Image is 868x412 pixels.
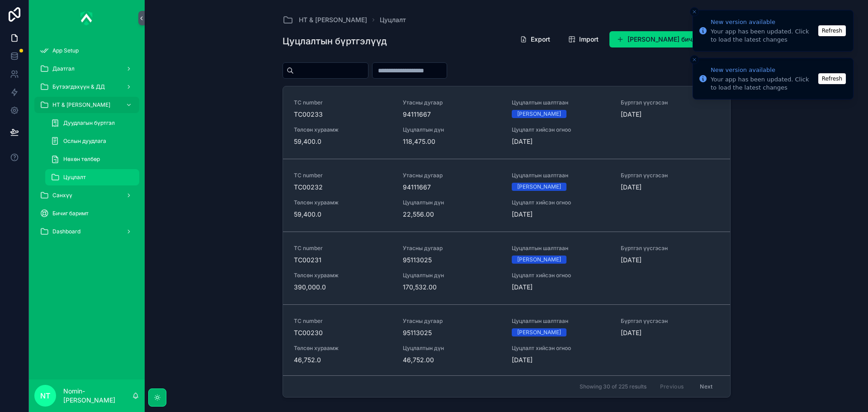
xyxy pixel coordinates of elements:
[294,283,392,292] span: 390,000.0
[294,345,392,352] span: Төлсөн хураамж
[29,36,145,251] div: scrollable content
[299,15,367,24] span: НТ & [PERSON_NAME]
[403,210,501,219] span: 22,556.00
[283,232,730,304] a: TC numberTC00231Утасны дугаар95113025Цуцлалтын шалтгаан[PERSON_NAME]Бүртгэл үүсгэсэн[DATE]Төлсөн ...
[517,183,561,191] div: [PERSON_NAME]
[283,14,367,25] a: НТ & [PERSON_NAME]
[403,328,501,337] span: 95113025
[621,317,719,325] span: Бүртгэл үүсгэсэн
[711,66,816,75] div: New version available
[294,256,392,265] span: TC00231
[517,256,561,264] div: [PERSON_NAME]
[294,245,392,252] span: TC number
[512,172,610,179] span: Цуцлалтын шалтгаан
[403,317,501,325] span: Утасны дугаар
[403,172,501,179] span: Утасны дугаар
[34,223,139,240] a: Dashboard
[34,61,139,77] a: Даатгал
[403,110,501,119] span: 94111667
[294,137,392,146] span: 59,400.0
[34,205,139,222] a: Бичиг баримт
[34,97,139,113] a: НТ & [PERSON_NAME]
[283,304,730,377] a: TC numberTC00230Утасны дугаар95113025Цуцлалтын шалтгаан[PERSON_NAME]Бүртгэл үүсгэсэн[DATE]Төлсөн ...
[294,199,392,206] span: Төлсөн хураамж
[512,317,610,325] span: Цуцлалтын шалтгаан
[45,169,139,185] a: Цуцлалт
[403,199,501,206] span: Цуцлалтын дүн
[63,137,106,145] span: Ослын дуудлага
[52,210,89,217] span: Бичиг баримт
[34,79,139,95] a: Бүтээгдэхүүн & ДД
[621,99,719,106] span: Бүртгэл үүсгэсэн
[621,110,719,119] span: [DATE]
[52,192,72,199] span: Санхүү
[294,110,392,119] span: TC00233
[512,199,610,206] span: Цуцлалт хийсэн огноо
[517,328,561,336] div: [PERSON_NAME]
[52,83,105,90] span: Бүтээгдэхүүн & ДД
[513,31,557,47] button: Export
[294,210,392,219] span: 59,400.0
[818,25,846,36] button: Refresh
[690,55,699,64] button: Close toast
[283,86,730,159] a: TC numberTC00233Утасны дугаар94111667Цуцлалтын шалтгаан[PERSON_NAME]Бүртгэл үүсгэсэн[DATE]Төлсөн ...
[34,187,139,204] a: Санхүү
[818,73,846,84] button: Refresh
[561,31,606,47] button: Import
[63,119,115,127] span: Дуудлагын бүртгэл
[512,210,610,219] span: [DATE]
[45,151,139,167] a: Нөхөн төлбөр
[403,355,501,365] span: 46,752.00
[34,43,139,59] a: App Setup
[294,328,392,337] span: TC00230
[403,183,501,192] span: 94111667
[45,133,139,149] a: Ослын дуудлага
[283,35,387,47] h1: Цуцлалтын бүртгэлүүд
[403,245,501,252] span: Утасны дугаар
[403,137,501,146] span: 118,475.00
[283,159,730,232] a: TC numberTC00232Утасны дугаар94111667Цуцлалтын шалтгаан[PERSON_NAME]Бүртгэл үүсгэсэн[DATE]Төлсөн ...
[403,272,501,279] span: Цуцлалтын дүн
[621,245,719,252] span: Бүртгэл үүсгэсэн
[517,110,561,118] div: [PERSON_NAME]
[711,75,816,91] div: Your app has been updated. Click to load the latest changes
[40,390,50,401] span: NT
[403,256,501,265] span: 95113025
[693,379,719,393] button: Next
[52,228,80,235] span: Dashboard
[63,387,132,405] p: Nomin-[PERSON_NAME]
[294,126,392,133] span: Төлсөн хураамж
[512,137,610,146] span: [DATE]
[711,28,816,44] div: Your app has been updated. Click to load the latest changes
[80,11,93,25] img: App logo
[294,355,392,365] span: 46,752.0
[294,172,392,179] span: TC number
[512,283,610,292] span: [DATE]
[294,317,392,325] span: TC number
[512,126,610,133] span: Цуцлалт хийсэн огноо
[63,156,100,163] span: Нөхөн төлбөр
[294,99,392,106] span: TC number
[711,18,816,27] div: New version available
[52,47,79,54] span: App Setup
[580,383,646,390] span: Showing 30 of 225 results
[690,7,699,16] button: Close toast
[621,328,719,337] span: [DATE]
[403,283,501,292] span: 170,532.00
[621,256,719,265] span: [DATE]
[621,172,719,179] span: Бүртгэл үүсгэсэн
[512,99,610,106] span: Цуцлалтын шалтгаан
[380,15,406,24] a: Цуцлалт
[512,345,610,352] span: Цуцлалт хийсэн огноо
[294,183,392,192] span: TC00232
[609,31,731,47] button: [PERSON_NAME] бичлэг нэмэх
[512,245,610,252] span: Цуцлалтын шалтгаан
[403,345,501,352] span: Цуцлалтын дүн
[403,99,501,106] span: Утасны дугаар
[621,183,719,192] span: [DATE]
[294,272,392,279] span: Төлсөн хураамж
[63,174,86,181] span: Цуцлалт
[403,126,501,133] span: Цуцлалтын дүн
[52,101,110,109] span: НТ & [PERSON_NAME]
